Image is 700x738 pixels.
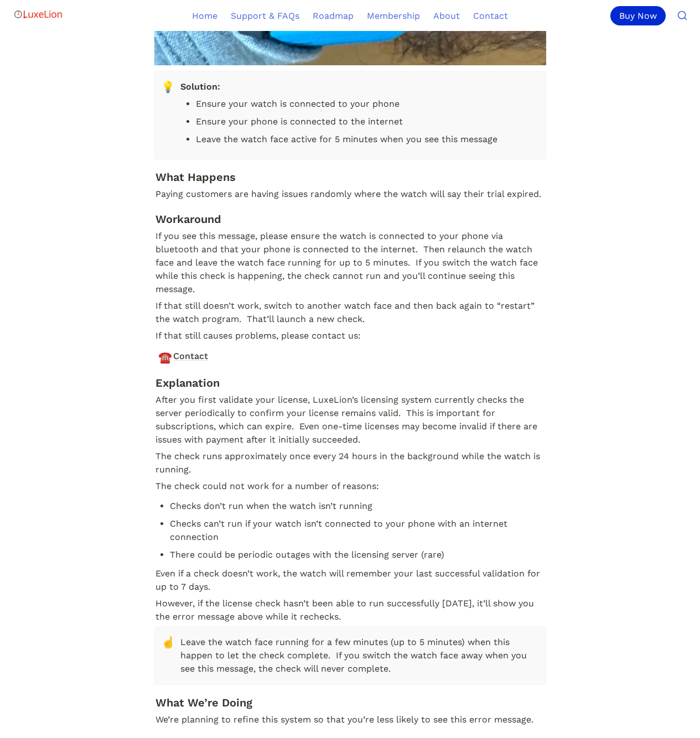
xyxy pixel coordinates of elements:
[170,498,546,514] li: Checks don’t run when the watch isn’t running
[172,349,209,363] span: Contact
[154,228,546,298] p: If you see this message, please ensure the watch is connected to your phone via bluetooth and tha...
[155,347,212,365] a: ☎️Contact
[154,168,546,186] h3: What Happens
[158,351,169,362] span: ☎️
[154,210,546,228] h3: Workaround
[13,3,63,25] img: Logo
[196,96,537,112] li: Ensure your watch is connected to your phone
[180,636,537,675] span: Leave the watch face running for a few minutes (up to 5 minutes) when this happen to let the chec...
[161,636,175,649] span: ☝
[610,6,670,25] a: Buy Now
[154,298,546,328] p: If that still doesn’t work, switch to another watch face and then back again to “restart” the wat...
[180,81,220,92] strong: Solution:
[154,328,546,345] p: If that still causes problems, please contact us:
[154,392,546,448] p: After you first validate your license, LuxeLion’s licensing system currently checks the server pe...
[196,131,537,148] li: Leave the watch face active for 5 minutes when you see this message
[154,448,546,478] p: The check runs approximately once every 24 hours in the background while the watch is running.
[154,478,546,496] p: The check could not work for a number of reasons:
[196,113,537,130] li: Ensure your phone is connected to the internet
[154,694,546,711] h3: What We’re Doing
[154,595,546,625] p: However, if the license check hasn’t been able to run successfully [DATE], it’ll show you the err...
[154,565,546,595] p: Even if a check doesn’t work, the watch will remember your last successful validation for up to 7...
[154,711,546,729] p: We’re planning to refine this system so that you’re less likely to see this error message.
[170,516,546,545] li: Checks can’t run if your watch isn’t connected to your phone with an internet connection
[610,6,666,25] div: Buy Now
[154,186,546,204] p: Paying customers are having issues randomly where the watch will say their trial expired.
[161,80,175,93] span: 💡
[170,547,546,563] li: There could be periodic outages with the licensing server (rare)
[154,374,546,392] h3: Explanation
